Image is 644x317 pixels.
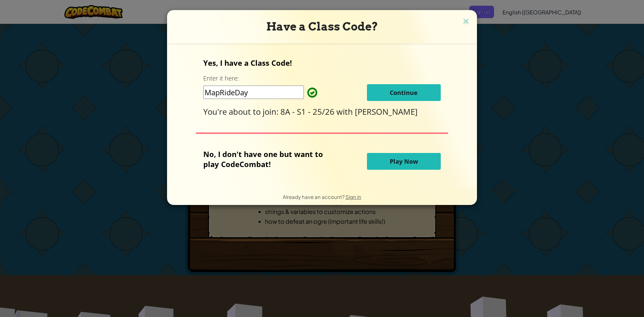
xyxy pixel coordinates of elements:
[203,58,440,68] p: Yes, I have a Class Code!
[280,106,336,117] span: 8A - S1 - 25/26
[203,106,280,117] span: You're about to join:
[355,106,418,117] span: [PERSON_NAME]
[367,153,441,170] button: Play Now
[283,194,345,200] span: Already have an account?
[462,17,470,27] img: close icon
[266,20,378,33] span: Have a Class Code?
[203,74,239,83] label: Enter it here:
[390,89,418,97] span: Continue
[203,149,333,169] p: No, I don't have one but want to play CodeCombat!
[390,157,418,165] span: Play Now
[336,106,355,117] span: with
[345,194,361,200] a: Sign in
[367,84,441,101] button: Continue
